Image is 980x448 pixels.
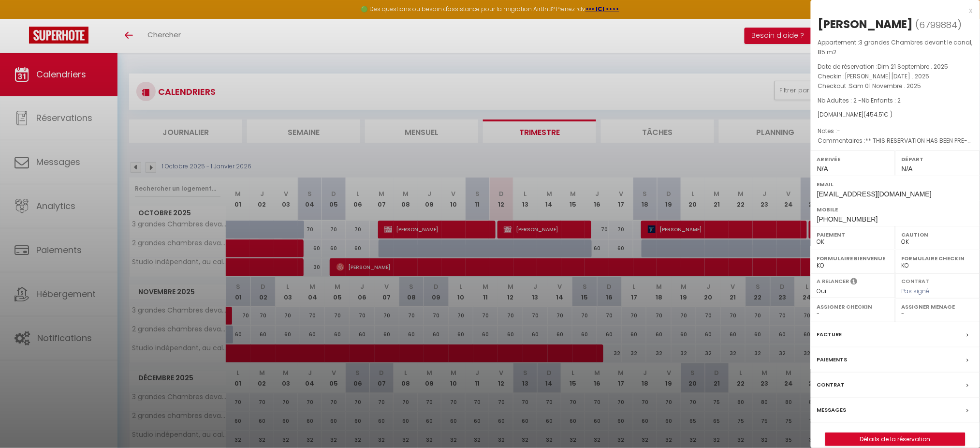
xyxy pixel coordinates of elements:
label: Paiement [817,230,889,239]
label: Paiements [817,355,848,365]
button: Détails de la réservation [825,433,965,446]
label: Contrat [817,380,845,390]
span: - [837,127,841,135]
span: Pas signé [902,287,930,295]
p: Checkin : [818,72,973,81]
p: Date de réservation : [818,62,973,72]
label: Facture [817,329,842,340]
label: Départ [902,154,974,164]
span: N/A [817,165,828,173]
span: [PHONE_NUMBER] [817,215,878,223]
span: ( € ) [864,110,893,119]
p: Commentaires : [818,136,973,146]
p: Checkout : [818,81,973,91]
label: Email [817,179,974,189]
p: Appartement : [818,38,973,57]
span: Nb Adultes : 2 - [818,96,901,105]
span: Nb Enfants : 2 [862,96,901,105]
span: [PERSON_NAME][DATE] . 2025 [845,72,930,80]
label: Formulaire Checkin [902,254,974,263]
div: [PERSON_NAME] [818,16,913,32]
label: Caution [902,230,974,239]
div: x [811,5,973,16]
label: Formulaire Bienvenue [817,254,889,263]
label: Assigner Menage [902,302,974,312]
span: [EMAIL_ADDRESS][DOMAIN_NAME] [817,190,932,198]
label: Messages [817,405,847,415]
i: Sélectionner OUI si vous souhaiter envoyer les séquences de messages post-checkout [851,277,858,288]
span: 454.51 [866,110,884,119]
div: [DOMAIN_NAME] [818,110,973,119]
label: A relancer [817,277,849,285]
span: ( ) [916,18,962,31]
p: Notes : [818,126,973,136]
span: 6799884 [920,19,958,31]
a: Détails de la réservation [826,433,965,446]
span: Dim 21 Septembre . 2025 [878,62,949,71]
span: Sam 01 Novembre . 2025 [849,82,921,90]
label: Assigner Checkin [817,302,889,312]
label: Mobile [817,205,974,214]
span: 3 grandes Chambres devant le canal, 85 m2 [818,38,973,56]
span: N/A [902,165,913,173]
label: Arrivée [817,154,889,164]
label: Contrat [902,277,930,284]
